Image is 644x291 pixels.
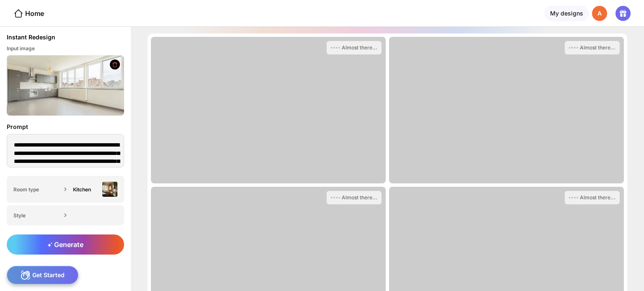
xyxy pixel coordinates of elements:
[7,33,55,41] div: Instant Redesign
[7,45,124,52] div: Input image
[7,122,124,131] div: Prompt
[13,212,61,219] div: Style
[13,8,44,18] div: Home
[545,6,589,21] div: My designs
[592,6,607,21] div: A
[13,186,61,193] div: Room type
[73,186,99,193] div: Kitchen
[47,240,83,249] span: Generate
[7,266,78,284] div: Get Started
